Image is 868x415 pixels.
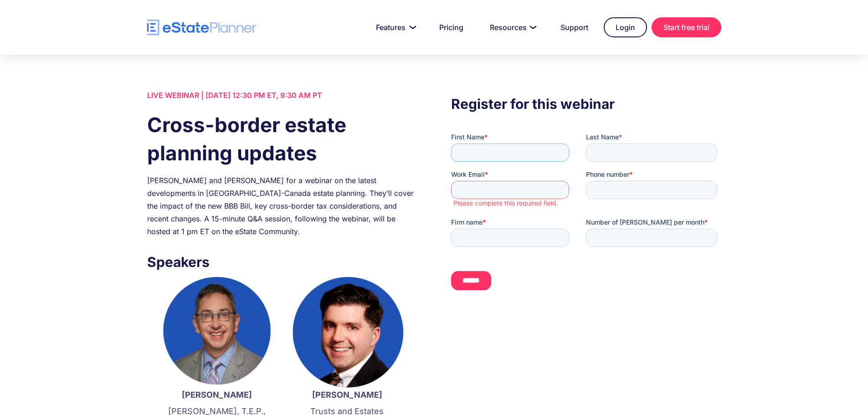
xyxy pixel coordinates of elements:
[652,17,721,37] a: Start free trial
[365,18,424,36] a: Features
[479,18,545,36] a: Resources
[182,390,252,400] strong: [PERSON_NAME]
[312,390,382,400] strong: [PERSON_NAME]
[550,18,599,36] a: Support
[428,18,474,36] a: Pricing
[147,111,417,167] h1: Cross-border estate planning updates
[147,174,417,238] div: [PERSON_NAME] and [PERSON_NAME] for a webinar on the latest developments in [GEOGRAPHIC_DATA]-Can...
[147,20,257,36] a: home
[147,251,417,272] h3: Speakers
[147,89,417,102] div: LIVE WEBINAR | [DATE] 12:30 PM ET, 9:30 AM PT
[451,93,721,114] h3: Register for this webinar
[604,17,647,37] a: Login
[451,133,721,298] iframe: Form 0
